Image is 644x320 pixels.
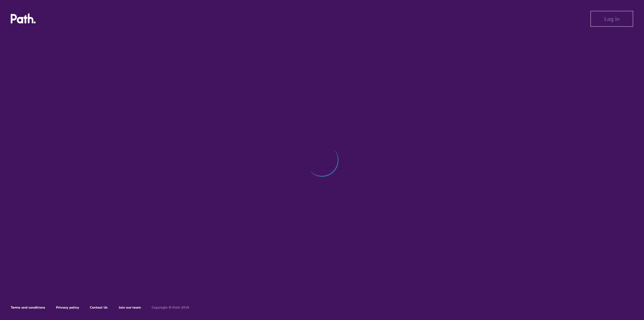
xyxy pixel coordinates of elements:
[11,305,45,310] a: Terms and conditions
[152,306,189,310] h6: Copyright © Path 2018
[90,305,108,310] a: Contact Us
[118,305,141,310] a: Join our team
[604,16,620,22] span: Log in
[590,11,633,27] button: Log in
[56,305,79,310] a: Privacy policy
